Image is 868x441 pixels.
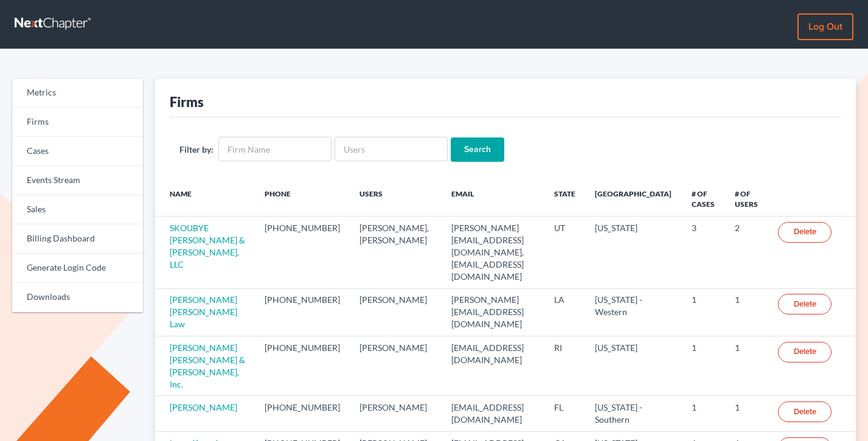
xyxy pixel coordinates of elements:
label: Filter by: [179,143,214,156]
td: [PHONE_NUMBER] [255,217,350,288]
td: 1 [682,288,725,336]
input: Users [335,137,448,161]
a: Delete [778,222,832,243]
td: 1 [725,288,768,336]
input: Search [451,137,504,162]
td: [EMAIL_ADDRESS][DOMAIN_NAME] [442,396,545,431]
th: Name [155,181,255,217]
a: Delete [778,294,832,314]
td: LA [544,288,585,336]
th: Phone [255,181,350,217]
th: # of Users [725,181,768,217]
td: [US_STATE] - Western [585,288,682,336]
td: RI [544,336,585,396]
td: [US_STATE] - Southern [585,396,682,431]
td: [EMAIL_ADDRESS][DOMAIN_NAME] [442,336,545,396]
a: [PERSON_NAME] [PERSON_NAME] & [PERSON_NAME], Inc. [170,342,245,389]
th: Users [350,181,442,217]
a: Delete [778,342,832,363]
td: [PERSON_NAME] [350,288,442,336]
td: 2 [725,217,768,288]
td: FL [544,396,585,431]
input: Firm Name [218,137,332,161]
a: Events Stream [12,166,143,195]
a: Metrics [12,78,143,108]
a: Downloads [12,283,143,312]
td: 1 [682,336,725,396]
td: 3 [682,217,725,288]
a: Billing Dashboard [12,224,143,254]
a: Cases [12,137,143,166]
a: Sales [12,195,143,224]
th: # of Cases [682,181,725,217]
td: [PERSON_NAME][EMAIL_ADDRESS][DOMAIN_NAME], [EMAIL_ADDRESS][DOMAIN_NAME] [442,217,545,288]
td: 1 [725,396,768,431]
td: [US_STATE] [585,217,682,288]
a: Firms [12,108,143,137]
a: Delete [778,401,832,422]
a: SKOUBYE [PERSON_NAME] & [PERSON_NAME], LLC [170,223,245,269]
td: [PERSON_NAME] [350,336,442,396]
td: [PERSON_NAME][EMAIL_ADDRESS][DOMAIN_NAME] [442,288,545,336]
td: [PHONE_NUMBER] [255,336,350,396]
td: 1 [682,396,725,431]
td: [PERSON_NAME] [350,396,442,431]
a: [PERSON_NAME] [170,402,237,412]
td: [PERSON_NAME], [PERSON_NAME] [350,217,442,288]
a: [PERSON_NAME] [PERSON_NAME] Law [170,294,237,329]
td: 1 [725,336,768,396]
td: [PHONE_NUMBER] [255,288,350,336]
th: [GEOGRAPHIC_DATA] [585,181,682,217]
td: [US_STATE] [585,336,682,396]
td: [PHONE_NUMBER] [255,396,350,431]
td: UT [544,217,585,288]
a: Generate Login Code [12,254,143,283]
a: Log out [797,13,853,40]
th: Email [442,181,545,217]
div: Firms [170,93,204,111]
th: State [544,181,585,217]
